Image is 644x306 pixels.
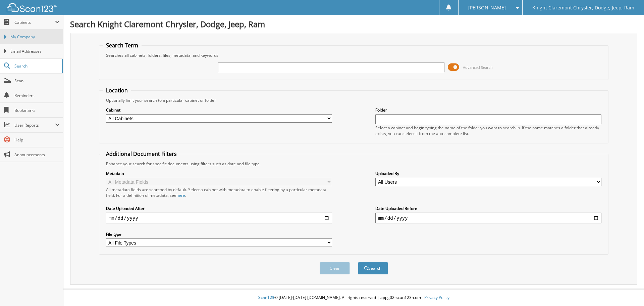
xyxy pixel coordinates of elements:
[14,107,60,113] span: Bookmarks
[103,150,180,158] legend: Additional Document Filters
[14,63,59,69] span: Search
[14,19,55,25] span: Cabinets
[103,161,605,167] div: Enhance your search for specific documents using filters such as date and file type.
[375,107,601,113] label: Folder
[10,48,60,54] span: Email Addresses
[532,6,634,10] span: Knight Claremont Chrysler, Dodge, Jeep, Ram
[610,274,644,306] iframe: Chat Widget
[103,87,131,94] legend: Location
[424,295,449,300] a: Privacy Policy
[106,213,332,223] input: start
[106,187,332,198] div: All metadata fields are searched by default. Select a cabinet with metadata to enable filtering b...
[468,6,506,10] span: [PERSON_NAME]
[63,290,644,306] div: © [DATE]-[DATE] [DOMAIN_NAME]. All rights reserved | appg02-scan123-com |
[14,152,60,158] span: Announcements
[14,93,60,98] span: Reminders
[103,52,605,58] div: Searches all cabinets, folders, files, metadata, and keywords
[70,18,637,30] h1: Search Knight Claremont Chrysler, Dodge, Jeep, Ram
[358,262,388,274] button: Search
[176,192,185,198] a: here
[10,34,60,40] span: My Company
[14,122,55,128] span: User Reports
[103,97,605,103] div: Optionally limit your search to a particular cabinet or folder
[14,137,60,143] span: Help
[375,206,601,211] label: Date Uploaded Before
[106,171,332,176] label: Metadata
[103,42,142,49] legend: Search Term
[375,171,601,176] label: Uploaded By
[320,262,350,274] button: Clear
[463,65,493,70] span: Advanced Search
[14,78,60,84] span: Scan
[258,295,274,300] span: Scan123
[106,206,332,211] label: Date Uploaded After
[375,213,601,223] input: end
[375,125,601,136] div: Select a cabinet and begin typing the name of the folder you want to search in. If the name match...
[106,107,332,113] label: Cabinet
[7,3,57,12] img: scan123-logo-white.svg
[106,231,332,237] label: File type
